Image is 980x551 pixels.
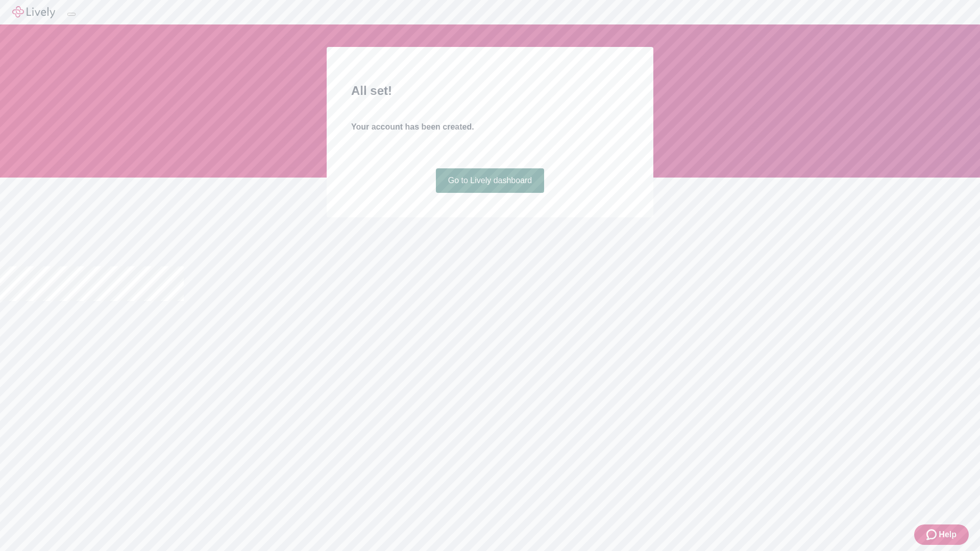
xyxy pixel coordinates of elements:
[926,529,939,541] svg: Zendesk support icon
[436,168,545,193] a: Go to Lively dashboard
[67,13,76,16] button: Log out
[939,529,957,541] span: Help
[914,524,969,545] button: Zendesk support iconHelp
[12,6,55,18] img: Lively
[351,121,629,133] h4: Your account has been created.
[351,82,629,100] h2: All set!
